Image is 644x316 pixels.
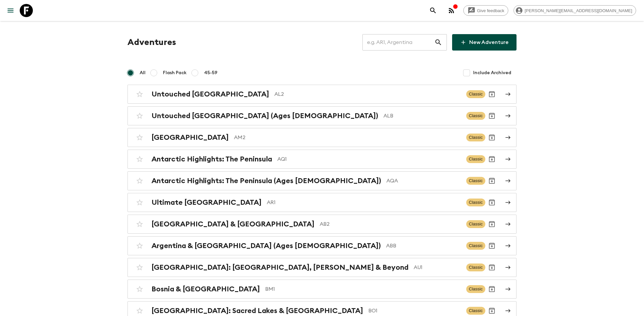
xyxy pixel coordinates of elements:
[151,263,408,272] h2: [GEOGRAPHIC_DATA]: [GEOGRAPHIC_DATA], [PERSON_NAME] & Beyond
[426,4,440,17] button: search adventures
[485,218,498,231] button: Archive
[151,198,262,207] h2: Ultimate [GEOGRAPHIC_DATA]
[151,112,378,120] h2: Untouched [GEOGRAPHIC_DATA] (Ages [DEMOGRAPHIC_DATA])
[466,112,485,120] span: Classic
[485,88,498,101] button: Archive
[320,220,461,228] p: AB2
[514,5,636,16] div: [PERSON_NAME][EMAIL_ADDRESS][DOMAIN_NAME]
[151,133,229,142] h2: [GEOGRAPHIC_DATA]
[466,199,485,206] span: Classic
[127,258,517,277] a: [GEOGRAPHIC_DATA]: [GEOGRAPHIC_DATA], [PERSON_NAME] & BeyondAU1ClassicArchive
[485,153,498,166] button: Archive
[267,199,461,206] p: AR1
[473,70,511,76] span: Include Archived
[466,285,485,293] span: Classic
[265,285,461,293] p: BM1
[127,236,517,255] a: Argentina & [GEOGRAPHIC_DATA] (Ages [DEMOGRAPHIC_DATA])ABBClassicArchive
[485,131,498,144] button: Archive
[452,34,517,51] a: New Adventure
[127,193,517,212] a: Ultimate [GEOGRAPHIC_DATA]AR1ClassicArchive
[386,177,461,185] p: AQA
[151,177,381,185] h2: Antarctic Highlights: The Peninsula (Ages [DEMOGRAPHIC_DATA])
[127,128,517,147] a: [GEOGRAPHIC_DATA]AM2ClassicArchive
[485,174,498,187] button: Archive
[463,5,508,16] a: Give feedback
[383,112,461,120] p: ALB
[521,8,636,13] span: [PERSON_NAME][EMAIL_ADDRESS][DOMAIN_NAME]
[466,307,485,315] span: Classic
[485,109,498,122] button: Archive
[151,90,269,98] h2: Untouched [GEOGRAPHIC_DATA]
[127,150,517,169] a: Antarctic Highlights: The PeninsulaAQ1ClassicArchive
[277,155,461,163] p: AQ1
[485,196,498,209] button: Archive
[485,239,498,252] button: Archive
[127,85,517,104] a: Untouched [GEOGRAPHIC_DATA]AL2ClassicArchive
[274,90,461,98] p: AL2
[151,306,363,315] h2: [GEOGRAPHIC_DATA]: Sacred Lakes & [GEOGRAPHIC_DATA]
[127,215,517,234] a: [GEOGRAPHIC_DATA] & [GEOGRAPHIC_DATA]AB2ClassicArchive
[485,261,498,274] button: Archive
[466,242,485,250] span: Classic
[386,242,461,250] p: ABB
[466,155,485,163] span: Classic
[151,220,314,228] h2: [GEOGRAPHIC_DATA] & [GEOGRAPHIC_DATA]
[234,134,461,141] p: AM2
[127,106,517,125] a: Untouched [GEOGRAPHIC_DATA] (Ages [DEMOGRAPHIC_DATA])ALBClassicArchive
[485,283,498,296] button: Archive
[151,285,260,293] h2: Bosnia & [GEOGRAPHIC_DATA]
[204,70,218,76] span: 45-59
[466,177,485,185] span: Classic
[163,70,187,76] span: Flash Pack
[4,4,17,17] button: menu
[362,33,434,52] input: e.g. AR1, Argentina
[473,8,508,13] span: Give feedback
[466,134,485,141] span: Classic
[151,155,272,163] h2: Antarctic Highlights: The Peninsula
[368,307,461,315] p: BO1
[466,263,485,271] span: Classic
[127,171,517,190] a: Antarctic Highlights: The Peninsula (Ages [DEMOGRAPHIC_DATA])AQAClassicArchive
[151,242,381,250] h2: Argentina & [GEOGRAPHIC_DATA] (Ages [DEMOGRAPHIC_DATA])
[140,70,146,76] span: All
[466,220,485,228] span: Classic
[466,90,485,98] span: Classic
[414,263,461,271] p: AU1
[127,280,517,299] a: Bosnia & [GEOGRAPHIC_DATA]BM1ClassicArchive
[127,36,176,49] h1: Adventures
